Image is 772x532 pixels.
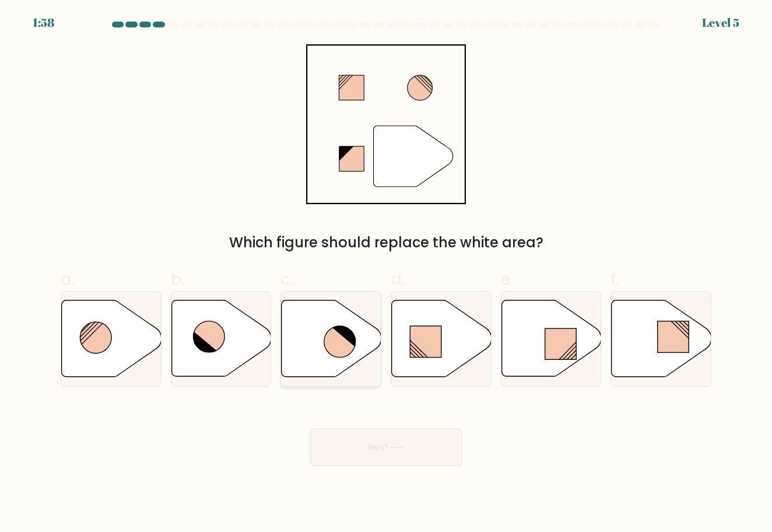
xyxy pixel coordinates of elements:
[702,14,739,32] div: Level 5
[610,268,619,290] span: f.
[391,268,405,290] span: d.
[310,429,462,466] button: Next
[171,268,185,290] span: b.
[280,268,293,290] span: c.
[374,126,453,187] g: "
[501,268,514,290] span: e.
[61,268,75,290] span: a.
[33,14,54,32] div: 1:58
[68,232,704,253] div: Which figure should replace the white area?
